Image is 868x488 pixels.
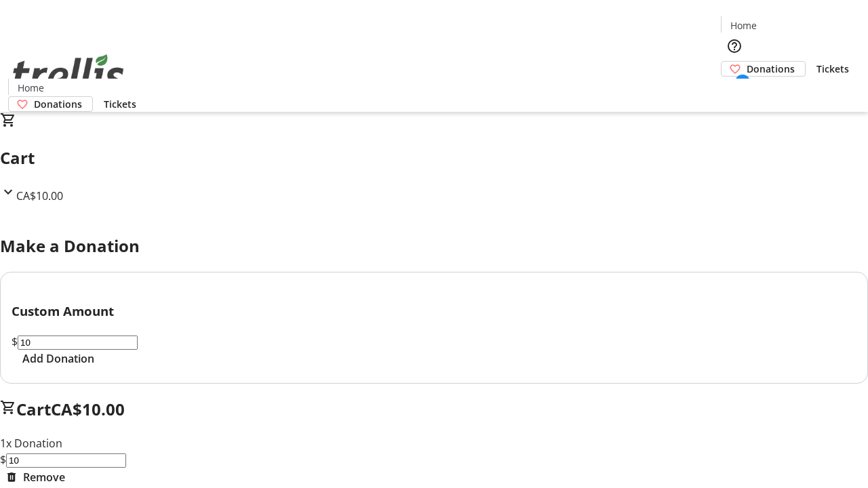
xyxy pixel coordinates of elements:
button: Add Donation [12,350,105,367]
a: Donations [8,96,93,112]
input: Donation Amount [18,335,138,350]
span: Tickets [816,62,849,76]
button: Cart [721,77,748,104]
a: Home [9,81,52,95]
span: Donations [747,62,795,76]
a: Donations [721,61,806,77]
a: Tickets [93,97,147,111]
span: Donations [34,97,82,111]
img: Orient E2E Organization zk00dQfJK4's Logo [8,39,129,107]
span: Remove [23,469,65,485]
h3: Custom Amount [12,302,856,321]
input: Donation Amount [6,453,126,468]
span: Add Donation [22,350,94,367]
span: CA$10.00 [51,398,125,420]
span: $ [12,334,18,349]
a: Home [722,18,765,33]
button: Help [721,33,748,60]
span: Tickets [104,97,136,111]
span: Home [18,81,44,95]
span: Home [730,18,757,33]
a: Tickets [806,62,860,76]
span: CA$10.00 [16,188,63,203]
